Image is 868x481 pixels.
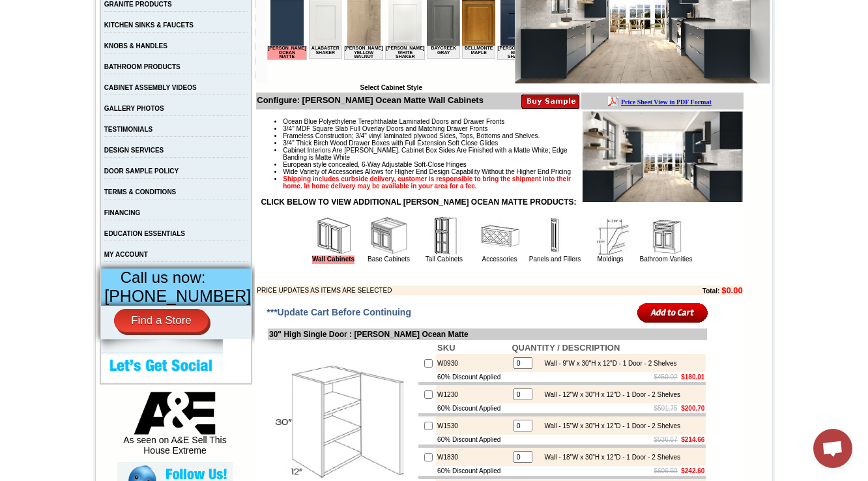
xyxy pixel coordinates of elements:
div: Wall - 12"W x 30"H x 12"D - 1 Door - 2 Shelves [538,391,680,398]
span: European style concealed, 6-Way Adjustable Soft-Close Hinges [283,161,466,168]
span: ***Update Cart Before Continuing [267,307,411,317]
td: W0930 [436,354,510,372]
a: CABINET ASSEMBLY VIDEOS [104,84,197,91]
a: Price Sheet View in PDF Format [15,2,106,13]
img: Tall Cabinets [425,216,464,255]
img: Wall Cabinets [314,216,353,255]
td: W1230 [436,385,510,403]
a: TERMS & CONDITIONS [104,188,177,196]
a: KITCHEN SINKS & FAUCETS [104,22,194,29]
b: $214.66 [681,436,704,443]
a: Bathroom Vanities [640,255,693,263]
a: DOOR SAMPLE POLICY [104,168,179,175]
span: Wide Variety of Accessories Allows for Higher End Design Capability Without the Higher End Pricing [283,168,571,175]
img: Accessories [480,216,519,255]
a: GRANITE PRODUCTS [104,1,172,8]
b: Configure: [PERSON_NAME] Ocean Matte Wall Cabinets [257,95,484,105]
b: $242.60 [681,467,704,474]
a: Moldings [597,255,623,263]
a: Find a Store [114,309,209,332]
span: Cabinet Interiors Are [PERSON_NAME]. Cabinet Box Sides Are Finished with a Matte White; Edge Band... [283,147,567,161]
b: Price Sheet View in PDF Format [15,5,106,12]
td: 60% Discount Applied [436,403,510,413]
span: Frameless Construction; 3/4" vinyl laminated plywood Sides, Tops, Bottoms and Shelves. [283,132,540,139]
td: W1830 [436,448,510,466]
a: Base Cabinets [368,255,410,263]
a: Accessories [482,255,517,263]
b: $200.70 [681,405,704,412]
strong: CLICK BELOW TO VIEW ADDITIONAL [PERSON_NAME] OCEAN MATTE PRODUCTS: [261,197,576,207]
strong: Shipping includes curbside delivery, customer is responsible to bring the shipment into their hom... [283,175,571,190]
a: GALLERY PHOTOS [104,105,164,112]
b: QUANTITY / DESCRIPTION [512,343,620,353]
s: $501.75 [654,405,678,412]
td: 30" High Single Door : [PERSON_NAME] Ocean Matte [268,328,707,340]
div: Wall - 9"W x 30"H x 12"D - 1 Door - 2 Shelves [538,360,676,367]
a: FINANCING [104,209,141,216]
div: As seen on A&E Sell This House Extreme [117,392,233,462]
span: [PHONE_NUMBER] [104,287,251,305]
span: Call us now: [121,269,206,286]
div: Wall - 18"W x 30"H x 12"D - 1 Door - 2 Shelves [538,454,680,461]
a: EDUCATION ESSENTIALS [104,230,185,237]
td: 60% Discount Applied [436,372,510,382]
a: MY ACCOUNT [104,251,148,258]
b: $180.01 [681,373,704,381]
b: Select Cabinet Style [360,84,422,91]
a: TESTIMONIALS [104,126,152,133]
img: Product Image [583,111,743,202]
div: Wall - 15"W x 30"H x 12"D - 1 Door - 2 Shelves [538,422,680,430]
img: pdf.png [2,3,12,14]
s: $450.02 [654,373,678,381]
img: Moldings [591,216,630,255]
span: 3/4" MDF Square Slab Full Overlay Doors and Matching Drawer Fronts [283,125,487,132]
td: 60% Discount Applied [436,466,510,476]
b: Total: [702,287,719,295]
a: Tall Cabinets [426,255,463,263]
a: Wall Cabinets [312,255,354,264]
span: Ocean Blue Polyethylene Terephthalate Laminated Doors and Drawer Fronts [283,118,504,125]
a: KNOBS & HANDLES [104,42,167,50]
img: Panels and Fillers [536,216,575,255]
a: Open chat [813,429,852,468]
td: PRICE UPDATES AS ITEMS ARE SELECTED [257,285,631,295]
span: 3/4" Thick Birch Wood Drawer Boxes with Full Extension Soft Close Glides [283,139,498,147]
a: Panels and Fillers [529,255,581,263]
b: SKU [437,343,455,353]
img: Bathroom Vanities [646,216,686,255]
td: W1530 [436,416,510,435]
td: 60% Discount Applied [436,435,510,445]
s: $606.50 [654,467,678,474]
td: [PERSON_NAME] Blue Shaker [230,59,270,74]
b: $0.00 [721,285,743,295]
a: BATHROOM PRODUCTS [104,63,181,70]
s: $536.67 [654,436,678,443]
img: Base Cabinets [369,216,409,255]
input: Add to Cart [637,302,708,323]
a: DESIGN SERVICES [104,147,164,154]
